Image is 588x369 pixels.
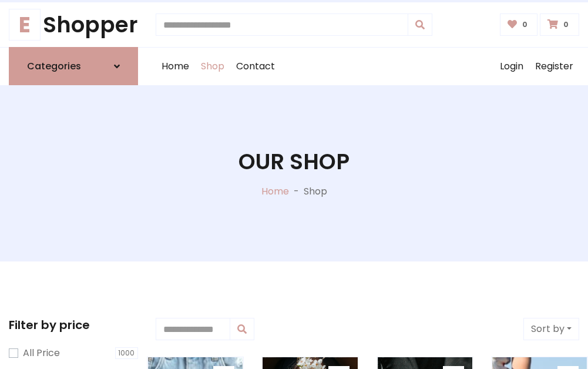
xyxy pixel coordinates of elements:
a: Contact [230,48,281,85]
a: 0 [540,14,579,36]
a: 0 [500,14,538,36]
label: All Price [23,346,60,360]
span: 0 [519,19,530,30]
span: 0 [560,19,572,30]
a: Categories [9,47,138,85]
a: Home [156,48,195,85]
p: - [289,184,304,199]
a: Home [261,184,289,198]
a: Shop [195,48,230,85]
span: E [9,9,41,41]
a: EShopper [9,12,138,38]
h6: Categories [27,61,81,72]
a: Login [494,48,529,85]
h5: Filter by price [9,318,138,332]
h1: Our Shop [238,149,350,175]
p: Shop [304,184,327,199]
a: Register [529,48,579,85]
h1: Shopper [9,12,138,38]
button: Sort by [523,318,579,340]
span: 1000 [115,347,139,359]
